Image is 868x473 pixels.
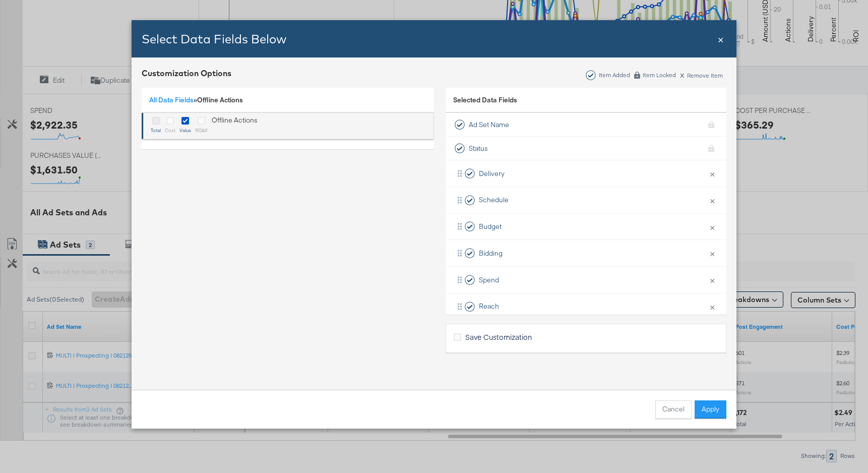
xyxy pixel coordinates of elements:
span: Ad Set Name [469,120,509,130]
span: Bidding [479,249,503,258]
div: Offline Actions [212,115,258,136]
div: Item Locked [642,72,676,79]
div: Bulk Add Locations Modal [132,20,736,429]
sub: total [151,127,161,133]
span: × [718,32,724,45]
button: × [706,216,719,238]
sub: value [179,127,191,133]
span: Offline Actions [197,95,243,104]
span: Delivery [479,169,505,179]
button: Cancel [655,400,692,419]
button: × [706,243,719,264]
span: Reach [479,302,499,311]
span: Status [469,144,488,153]
sub: ROAS [195,127,208,133]
div: Item Added [598,72,631,79]
span: Budget [479,222,502,231]
div: Remove Item [679,71,723,79]
a: All Data Fields [149,95,194,104]
span: Save Customization [465,332,532,342]
sub: cost [165,127,175,133]
div: Close [718,32,724,46]
button: × [706,269,719,290]
span: Selected Data Fields [453,95,517,109]
span: » [149,95,197,104]
span: Schedule [479,195,509,205]
span: Spend [479,275,499,285]
button: × [706,296,719,317]
span: x [680,69,685,80]
button: Apply [695,400,726,419]
button: × [706,163,719,184]
div: Customization Options [142,68,231,79]
span: Select Data Fields Below [142,31,286,46]
button: × [706,190,719,211]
